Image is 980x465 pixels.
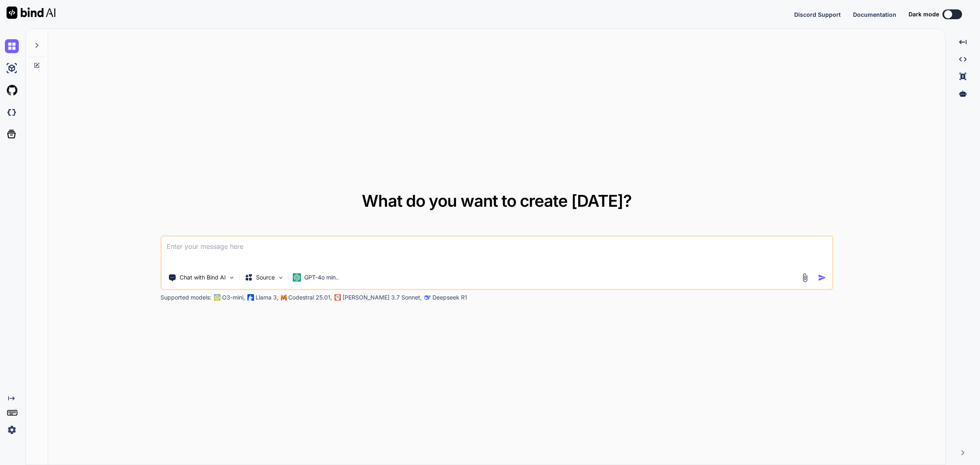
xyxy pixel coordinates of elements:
[281,295,287,300] img: Mistral-AI
[288,293,332,302] p: Codestral 25.01,
[180,273,226,282] p: Chat with Bind AI
[794,10,841,19] button: Discord Support
[334,294,341,301] img: claude
[293,273,301,282] img: GPT-4o mini
[214,294,220,301] img: GPT-4
[343,293,422,302] p: [PERSON_NAME] 3.7 Sonnet,
[818,273,826,282] img: icon
[5,39,19,53] img: chat
[5,105,19,119] img: darkCloudIdeIcon
[424,294,431,301] img: claude
[794,11,841,18] span: Discord Support
[5,61,19,75] img: ai-studio
[909,10,939,18] span: Dark mode
[362,191,632,211] span: What do you want to create [DATE]?
[277,274,284,281] img: Pick Models
[160,293,212,302] p: Supported models:
[5,423,19,437] img: settings
[5,83,19,97] img: githubLight
[256,273,275,282] p: Source
[228,274,235,281] img: Pick Tools
[256,293,278,302] p: Llama 3,
[800,273,810,282] img: attachment
[247,294,254,301] img: Llama2
[853,10,896,19] button: Documentation
[222,293,245,302] p: O3-mini,
[304,273,339,282] p: GPT-4o min..
[853,11,896,18] span: Documentation
[7,7,56,19] img: Bind AI
[432,293,467,302] p: Deepseek R1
